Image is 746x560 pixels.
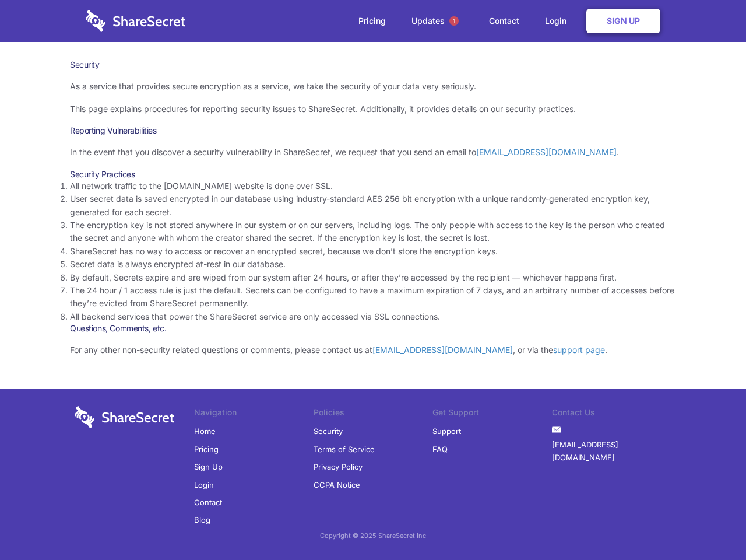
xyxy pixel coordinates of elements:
[533,3,584,39] a: Login
[70,219,676,245] li: The encryption key is not stored anywhere in our system or on our servers, including logs. The on...
[552,436,671,467] a: [EMAIL_ADDRESS][DOMAIN_NAME]
[70,146,676,159] p: In the event that you discover a security vulnerability in ShareSecret, we request that you send ...
[75,406,174,428] img: logo-wordmark-white-trans-d4663122ce5f474addd5e946df7df03e33cb6a1c49d2221995e7729f52c070b2.svg
[432,406,552,422] li: Get Support
[70,103,676,116] p: This page explains procedures for reporting security issues to ShareSecret. Additionally, it prov...
[449,16,459,26] span: 1
[70,192,676,219] li: User secret data is saved encrypted in our database using industry-standard AES 256 bit encryptio...
[432,440,448,458] a: FAQ
[86,10,185,32] img: logo-wordmark-white-trans-d4663122ce5f474addd5e946df7df03e33cb6a1c49d2221995e7729f52c070b2.svg
[70,284,676,310] li: The 24 hour / 1 access rule is just the default. Secrets can be configured to have a maximum expi...
[586,9,660,33] a: Sign Up
[476,147,617,157] a: [EMAIL_ADDRESS][DOMAIN_NAME]
[70,258,676,271] li: Secret data is always encrypted at-rest in our database.
[552,406,671,422] li: Contact Us
[194,406,314,422] li: Navigation
[553,345,605,355] a: support page
[372,345,513,355] a: [EMAIL_ADDRESS][DOMAIN_NAME]
[194,458,223,475] a: Sign Up
[314,458,363,475] a: Privacy Policy
[432,422,461,440] a: Support
[70,271,676,284] li: By default, Secrets expire and are wiped from our system after 24 hours, or after they’re accesse...
[347,3,397,39] a: Pricing
[314,440,375,458] a: Terms of Service
[194,422,216,440] a: Home
[194,440,219,458] a: Pricing
[70,344,676,356] p: For any other non-security related questions or comments, please contact us at , or via the .
[194,476,214,494] a: Login
[314,422,343,440] a: Security
[70,180,676,192] li: All network traffic to the [DOMAIN_NAME] website is done over SSL.
[194,511,210,528] a: Blog
[314,476,360,494] a: CCPA Notice
[70,245,676,258] li: ShareSecret has no way to access or recover an encrypted secret, because we don’t store the encry...
[70,80,676,93] p: As a service that provides secure encryption as a service, we take the security of your data very...
[70,169,676,180] h3: Security Practices
[194,494,222,511] a: Contact
[70,323,676,334] h3: Questions, Comments, etc.
[477,3,531,39] a: Contact
[70,60,676,70] h1: Security
[70,125,676,136] h3: Reporting Vulnerabilities
[70,310,676,323] li: All backend services that power the ShareSecret service are only accessed via SSL connections.
[314,406,433,422] li: Policies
